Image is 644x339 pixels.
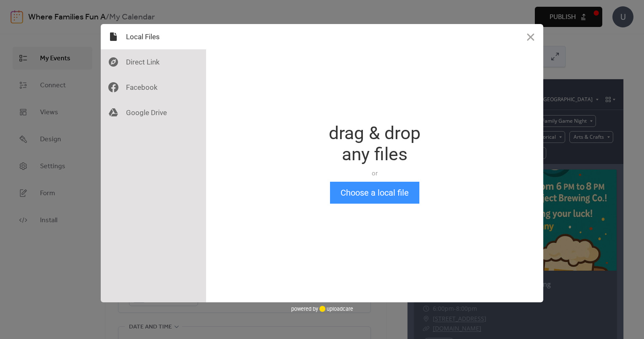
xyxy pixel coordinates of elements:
[101,24,206,49] div: Local Files
[291,302,353,315] div: powered by
[318,306,353,312] a: uploadcare
[101,49,206,75] div: Direct Link
[330,182,419,204] button: Choose a local file
[329,169,421,178] div: or
[329,123,421,165] div: drag & drop any files
[518,24,543,49] button: Close
[101,100,206,125] div: Google Drive
[101,75,206,100] div: Facebook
